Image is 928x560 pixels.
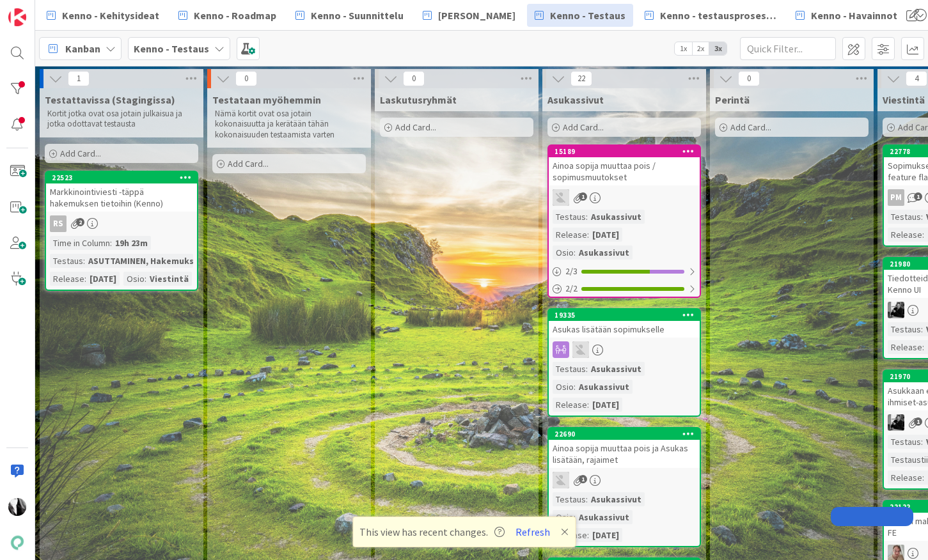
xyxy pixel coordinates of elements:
[574,245,576,260] span: :
[570,71,592,86] span: 22
[586,492,588,506] span: :
[68,71,90,86] span: 1
[587,398,589,412] span: :
[146,272,192,286] div: Viestintä
[547,427,701,547] a: 22690Ainoa sopija muuttaa pois ja Asukas lisätään, rajaimetTHTestaus:AsukassivutOsio:AsukassivutR...
[85,254,207,268] div: ASUTTAMINEN, Hakemukset
[563,121,604,133] span: Add Card...
[883,93,925,106] span: Viestintä
[914,417,922,426] span: 1
[549,428,700,440] div: 22690
[549,263,700,279] div: 2/3
[553,189,569,206] img: TH
[8,8,26,26] img: Visit kanbanzone.com
[145,272,146,286] span: :
[586,362,588,376] span: :
[549,472,700,488] div: TH
[576,510,633,524] div: Asukassivut
[709,42,727,55] span: 3x
[553,510,574,524] div: Osio
[395,121,436,133] span: Add Card...
[922,340,924,354] span: :
[553,472,569,488] img: TH
[86,272,120,286] div: [DATE]
[579,192,587,201] span: 1
[553,210,586,224] div: Testaus
[438,8,515,23] span: [PERSON_NAME]
[660,8,776,23] span: Kenno - testausprosessi/Featureflagit
[8,534,26,552] img: avatar
[415,4,523,27] a: [PERSON_NAME]
[692,42,709,55] span: 2x
[553,380,574,394] div: Osio
[554,311,700,320] div: 19335
[921,210,923,224] span: :
[553,492,586,506] div: Testaus
[215,109,363,140] p: Nämä kortit ovat osa jotain kokonaisuutta ja kerätään tähän kokonaisuuden testaamista varten
[549,428,700,468] div: 22690Ainoa sopija muuttaa pois ja Asukas lisätään, rajaimet
[565,265,578,278] span: 2 / 3
[589,228,622,242] div: [DATE]
[547,144,701,298] a: 15189Ainoa sopija muuttaa pois / sopimusmuutoksetTHTestaus:AsukassivutRelease:[DATE]Osio:Asukassi...
[549,321,700,338] div: Asukas lisätään sopimukselle
[112,236,151,250] div: 19h 23m
[46,183,197,212] div: Markkinointiviesti -täppä hakemuksen tietoihin (Kenno)
[549,309,700,321] div: 19335
[888,302,904,318] img: KM
[311,8,404,23] span: Kenno - Suunnittelu
[83,254,85,268] span: :
[553,362,586,376] div: Testaus
[547,308,701,417] a: 19335Asukas lisätään sopimukselleTHTestaus:AsukassivutOsio:AsukassivutRelease:[DATE]
[553,228,587,242] div: Release
[888,210,921,224] div: Testaus
[587,528,589,542] span: :
[586,210,588,224] span: :
[888,322,921,336] div: Testaus
[359,524,505,540] span: This view has recent changes.
[50,272,84,286] div: Release
[579,475,587,483] span: 1
[511,524,554,540] button: Refresh
[675,42,692,55] span: 1x
[47,109,196,130] p: Kortit jotka ovat osa jotain julkaisua ja jotka odottavat testausta
[50,215,67,232] div: RS
[888,435,921,449] div: Testaus
[588,492,645,506] div: Asukassivut
[403,71,425,86] span: 0
[549,189,700,206] div: TH
[921,435,923,449] span: :
[235,71,257,86] span: 0
[549,146,700,185] div: 15189Ainoa sopija muuttaa pois / sopimusmuutokset
[50,236,110,250] div: Time in Column
[588,210,645,224] div: Asukassivut
[46,172,197,212] div: 22523Markkinointiviesti -täppä hakemuksen tietoihin (Kenno)
[110,236,112,250] span: :
[50,254,83,268] div: Testaus
[715,93,750,106] span: Perintä
[39,4,167,27] a: Kenno - Kehitysideat
[123,272,145,286] div: Osio
[60,148,101,159] span: Add Card...
[738,71,760,86] span: 0
[587,228,589,242] span: :
[914,192,922,201] span: 1
[65,41,100,56] span: Kanban
[811,8,897,23] span: Kenno - Havainnot
[637,4,784,27] a: Kenno - testausprosessi/Featureflagit
[740,37,836,60] input: Quick Filter...
[62,8,159,23] span: Kenno - Kehitysideat
[550,8,625,23] span: Kenno - Testaus
[554,430,700,439] div: 22690
[288,4,411,27] a: Kenno - Suunnittelu
[730,121,771,133] span: Add Card...
[46,172,197,183] div: 22523
[553,245,574,260] div: Osio
[52,173,197,182] div: 22523
[527,4,633,27] a: Kenno - Testaus
[380,93,457,106] span: Laskutusryhmät
[788,4,905,27] a: Kenno - Havainnot
[549,309,700,338] div: 19335Asukas lisätään sopimukselle
[212,93,321,106] span: Testataan myöhemmin
[8,498,26,516] img: KV
[572,341,589,358] img: TH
